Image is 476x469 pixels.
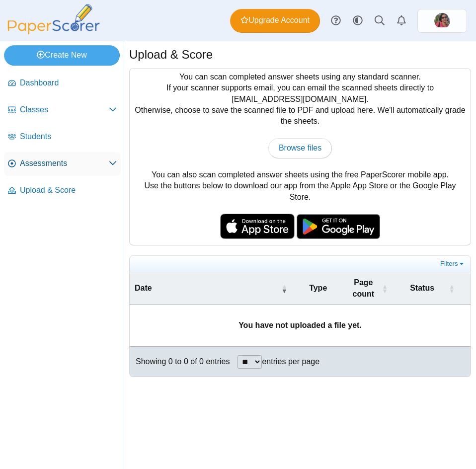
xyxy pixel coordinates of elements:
img: ps.e4tKO8fXQUbJRhSn [434,13,450,29]
a: Assessments [4,152,121,176]
span: Classes [20,104,109,115]
label: entries per page [262,357,319,366]
a: Dashboard [4,72,121,95]
a: PaperScorer [4,27,103,36]
span: Upgrade Account [240,15,310,26]
span: VIRGINIA LOYOLA [434,13,450,29]
img: PaperScorer [4,4,103,34]
a: Upload & Score [4,179,121,203]
span: Assessments [20,158,109,169]
span: Type [309,284,327,292]
img: google-play-badge.png [297,214,380,239]
a: Browse files [268,138,332,158]
a: Create New [4,45,120,65]
div: Showing 0 to 0 of 0 entries [130,347,230,377]
h1: Upload & Score [129,46,213,63]
img: apple-store-badge.svg [220,214,295,238]
b: You have not uploaded a file yet. [238,321,362,329]
span: Status : Activate to sort [449,272,455,305]
span: Page count : Activate to sort [382,272,388,305]
a: Students [4,125,121,149]
a: Alerts [391,10,412,32]
span: Date : Activate to remove sorting [281,272,287,305]
span: Browse files [279,144,321,152]
span: Page count [353,278,375,298]
a: Upgrade Account [230,9,320,33]
div: You can scan completed answer sheets using any standard scanner. If your scanner supports email, ... [130,69,471,245]
a: ps.e4tKO8fXQUbJRhSn [417,9,467,33]
span: Dashboard [20,78,117,88]
a: Filters [438,259,468,269]
span: Date [135,284,152,292]
a: Classes [4,98,121,122]
span: Students [20,131,117,142]
span: Status [410,284,434,292]
span: Upload & Score [20,185,117,196]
